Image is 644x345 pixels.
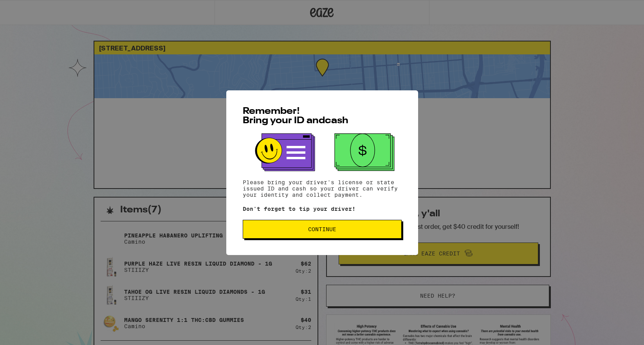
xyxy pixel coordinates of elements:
[243,220,402,239] button: Continue
[243,107,348,126] span: Remember! Bring your ID and cash
[243,206,402,212] p: Don't forget to tip your driver!
[5,5,56,12] span: Hi. Need any help?
[308,226,336,232] span: Continue
[243,179,402,198] p: Please bring your driver's license or state issued ID and cash so your driver can verify your ide...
